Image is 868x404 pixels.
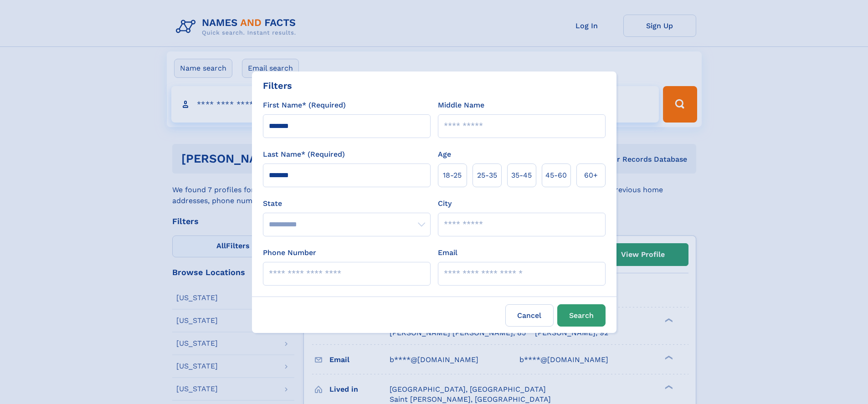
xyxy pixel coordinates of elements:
span: 25‑35 [477,170,497,181]
label: Age [438,149,451,160]
span: 35‑45 [511,170,532,181]
div: Filters [263,79,292,92]
label: Last Name* (Required) [263,149,345,160]
label: Middle Name [438,100,484,111]
span: 60+ [584,170,598,181]
label: City [438,198,452,209]
span: 45‑60 [545,170,567,181]
label: Email [438,247,457,258]
label: First Name* (Required) [263,100,346,111]
label: Phone Number [263,247,316,258]
span: 18‑25 [443,170,462,181]
label: Cancel [505,304,554,327]
label: State [263,198,431,209]
button: Search [557,304,606,327]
